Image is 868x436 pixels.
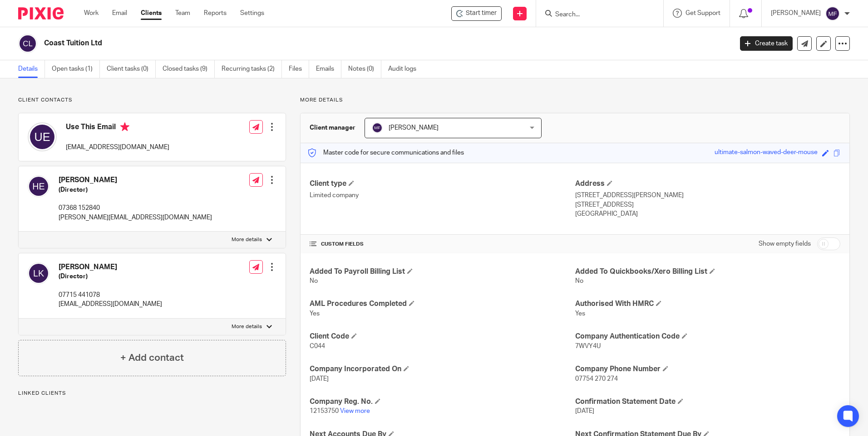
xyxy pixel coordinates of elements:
span: 7WVY4U [575,343,601,349]
span: Get Support [686,10,720,16]
p: Linked clients [18,390,286,397]
a: Clients [141,9,162,18]
label: Show empty fields [759,239,811,248]
h3: Client manager [310,123,355,132]
span: [DATE] [575,408,594,414]
h4: + Add contact [120,351,184,365]
p: Limited company [310,191,575,200]
i: Primary [120,122,129,131]
h4: Added To Payroll Billing List [310,267,575,276]
p: [STREET_ADDRESS][PERSON_NAME] [575,191,840,200]
a: Open tasks (1) [52,60,100,78]
a: Closed tasks (9) [163,60,215,78]
img: svg%3E [28,175,49,197]
p: Client contacts [18,97,286,104]
h4: Address [575,179,840,189]
h5: (Director) [59,185,212,194]
a: Emails [316,60,341,78]
a: Work [84,9,99,18]
h4: [PERSON_NAME] [59,175,212,185]
a: Audit logs [388,60,423,78]
h4: Company Phone Number [575,364,840,374]
a: Team [175,9,190,18]
span: 07754 270 274 [575,376,618,382]
span: No [310,278,318,284]
img: svg%3E [825,6,840,21]
h4: Company Reg. No. [310,397,575,407]
p: [EMAIL_ADDRESS][DOMAIN_NAME] [59,300,162,309]
div: Coast Tuition Ltd [451,6,502,21]
h4: Authorised With HMRC [575,299,840,309]
img: svg%3E [28,262,49,284]
input: Search [554,11,636,19]
p: More details [232,236,262,243]
h4: [PERSON_NAME] [59,262,162,272]
div: ultimate-salmon-waved-deer-mouse [715,148,818,158]
a: Client tasks (0) [107,60,156,78]
a: Reports [204,9,227,18]
a: Details [18,60,45,78]
img: svg%3E [372,122,383,133]
h5: (Director) [59,272,162,281]
h4: Client Code [310,332,575,341]
p: [EMAIL_ADDRESS][DOMAIN_NAME] [66,143,169,152]
h4: Confirmation Statement Date [575,397,840,407]
a: Create task [740,36,793,51]
a: Email [112,9,127,18]
p: [STREET_ADDRESS] [575,200,840,209]
span: No [575,278,583,284]
h2: Coast Tuition Ltd [44,39,590,48]
p: [PERSON_NAME] [771,9,821,18]
h4: Company Incorporated On [310,364,575,374]
span: [PERSON_NAME] [389,125,439,131]
h4: AML Procedures Completed [310,299,575,309]
img: Pixie [18,7,64,19]
h4: Use This Email [66,122,169,134]
a: Settings [240,9,264,18]
img: svg%3E [28,122,57,151]
p: More details [300,97,850,104]
h4: Added To Quickbooks/Xero Billing List [575,267,840,276]
h4: Client type [310,179,575,189]
span: C044 [310,343,325,349]
span: Start timer [466,9,497,18]
p: 07368 152840 [59,203,212,213]
a: Notes (0) [348,60,381,78]
p: [PERSON_NAME][EMAIL_ADDRESS][DOMAIN_NAME] [59,213,212,222]
h4: CUSTOM FIELDS [310,241,575,248]
h4: Company Authentication Code [575,332,840,341]
p: 07715 441078 [59,291,162,300]
span: Yes [310,310,320,317]
span: 12153750 [310,408,339,414]
a: Files [289,60,309,78]
p: More details [232,323,262,330]
span: Yes [575,310,585,317]
p: [GEOGRAPHIC_DATA] [575,209,840,218]
span: [DATE] [310,376,329,382]
a: Recurring tasks (2) [222,60,282,78]
img: svg%3E [18,34,37,53]
p: Master code for secure communications and files [307,148,464,157]
a: View more [340,408,370,414]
